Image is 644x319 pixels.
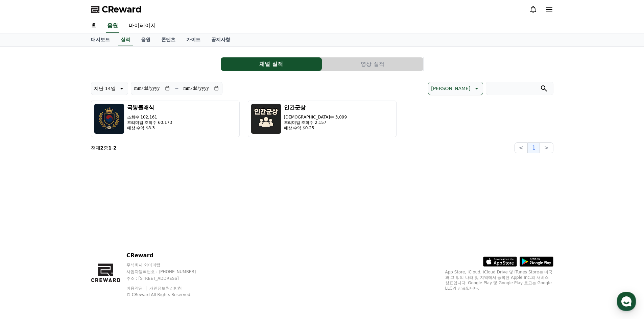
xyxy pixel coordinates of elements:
p: 주소 : [STREET_ADDRESS] [126,276,209,281]
a: 가이드 [181,33,206,46]
a: 이용약관 [126,286,148,291]
a: 음원 [106,19,119,33]
strong: 2 [113,145,117,151]
img: 국뽕클래식 [94,104,124,134]
strong: 1 [108,145,112,151]
a: 공지사항 [206,33,236,46]
a: 홈 [86,19,102,33]
a: 마이페이지 [123,19,161,33]
p: 프리미엄 조회수 2,157 [284,120,347,125]
button: 1 [528,142,540,153]
p: © CReward All Rights Reserved. [126,292,209,297]
p: 지난 14일 [94,84,116,93]
p: 주식회사 와이피랩 [126,262,209,268]
button: 국뽕클래식 조회수 102,161 프리미엄 조회수 60,173 예상 수익 $8.3 [91,101,240,137]
a: 영상 실적 [322,57,424,71]
p: CReward [126,251,209,260]
button: 지난 14일 [91,82,128,95]
a: 콘텐츠 [156,33,181,46]
a: 대시보드 [86,33,115,46]
a: 실적 [118,33,133,46]
button: > [540,142,553,153]
button: < [515,142,528,153]
p: 예상 수익 $8.3 [127,125,172,131]
p: App Store, iCloud, iCloud Drive 및 iTunes Store는 미국과 그 밖의 나라 및 지역에서 등록된 Apple Inc.의 서비스 상표입니다. Goo... [445,269,553,291]
p: 프리미엄 조회수 60,173 [127,120,172,125]
p: 조회수 102,161 [127,114,172,120]
button: [PERSON_NAME] [428,82,483,95]
a: 음원 [136,33,156,46]
p: 사업자등록번호 : [PHONE_NUMBER] [126,269,209,274]
p: 전체 중 - [91,144,117,151]
strong: 2 [100,145,104,151]
a: 개인정보처리방침 [149,286,182,291]
h3: 인간군상 [284,104,347,112]
h3: 국뽕클래식 [127,104,172,112]
span: CReward [102,4,142,15]
p: [PERSON_NAME] [431,84,470,93]
button: 영상 실적 [322,57,423,71]
img: 인간군상 [251,104,281,134]
p: ~ [174,84,179,92]
button: 인간군상 [DEMOGRAPHIC_DATA]수 3,099 프리미엄 조회수 2,157 예상 수익 $0.25 [248,101,397,137]
p: 예상 수익 $0.25 [284,125,347,131]
a: CReward [91,4,142,15]
button: 채널 실적 [221,57,322,71]
p: [DEMOGRAPHIC_DATA]수 3,099 [284,114,347,120]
